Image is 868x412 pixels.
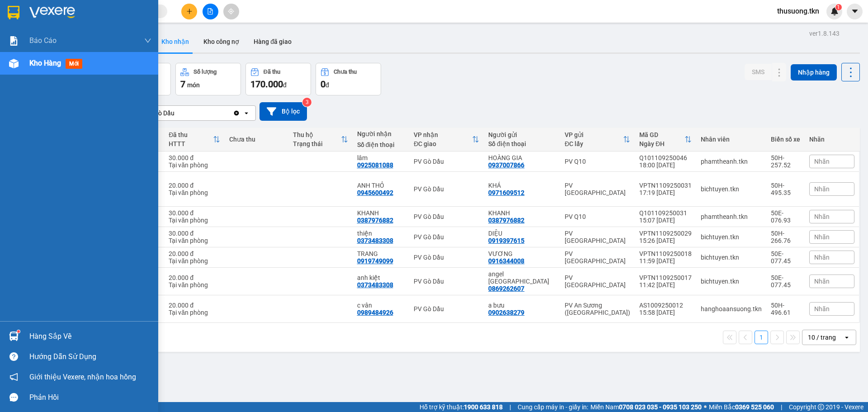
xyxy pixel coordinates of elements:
div: VPTN1109250017 [639,274,692,281]
div: thiện [357,230,405,237]
div: VP nhận [414,131,472,138]
img: logo-vxr [8,6,19,19]
span: down [144,37,151,44]
div: Chưa thu [229,136,284,143]
div: DIỆU [488,230,556,237]
div: Q101109250046 [639,154,692,161]
div: VƯƠNG [488,250,556,257]
sup: 1 [17,330,20,333]
div: Đã thu [264,69,280,75]
span: Giới thiệu Vexere, nhận hoa hồng [29,371,136,383]
div: Ngày ĐH [639,140,684,147]
img: warehouse-icon [9,331,19,341]
span: ⚪️ [704,405,707,409]
span: Kho hàng [29,59,61,67]
span: Nhãn [814,254,830,261]
div: bichtuyen.tkn [701,254,762,261]
span: aim [228,8,234,14]
div: PV Gò Dầu [414,158,479,165]
div: PV Q10 [565,158,630,165]
div: PV Gò Dầu [414,305,479,313]
div: PV [GEOGRAPHIC_DATA] [565,250,630,265]
div: Tại văn phòng [169,237,220,244]
div: angel tây ninh [488,270,556,285]
span: Nhãn [814,305,830,313]
div: HTTT [169,140,213,147]
div: 20.000 đ [169,182,220,189]
div: Số điện thoại [488,140,556,147]
span: món [187,81,200,89]
span: Nhãn [814,158,830,165]
div: a bưu [488,302,556,309]
button: Số lượng7món [175,63,241,95]
div: PV [GEOGRAPHIC_DATA] [565,230,630,244]
div: PV An Sương ([GEOGRAPHIC_DATA]) [565,302,630,316]
div: 0387976882 [357,217,393,224]
strong: 0369 525 060 [735,403,774,411]
div: PV Gò Dầu [414,254,479,261]
div: ANH THỎ [357,182,405,189]
div: 17:19 [DATE] [639,189,692,196]
span: 7 [180,79,185,90]
span: đ [283,81,287,89]
div: 50H-496.61 [771,302,800,316]
div: Tại văn phòng [169,161,220,169]
div: 50E-077.45 [771,274,800,289]
th: Toggle SortBy [288,128,352,152]
div: Tại văn phòng [169,217,220,224]
div: HOÀNG GIA [488,154,556,161]
button: caret-down [847,4,863,19]
div: TRANG [357,250,405,257]
span: Nhãn [814,185,830,193]
span: copyright [818,404,824,410]
sup: 1 [835,4,842,10]
div: bichtuyen.tkn [701,278,762,285]
span: question-circle [9,352,18,361]
div: 0902638279 [488,309,524,316]
div: 0387976882 [488,217,524,224]
div: 0971609512 [488,189,524,196]
div: ver 1.8.143 [809,28,840,38]
div: 50H-266.76 [771,230,800,244]
th: Toggle SortBy [560,128,635,152]
span: Miền Bắc [709,402,774,412]
strong: 0708 023 035 - 0935 103 250 [619,403,702,411]
div: PV [GEOGRAPHIC_DATA] [565,182,630,196]
div: phamtheanh.tkn [701,213,762,220]
span: message [9,393,18,402]
button: plus [181,4,197,19]
img: icon-new-feature [830,7,839,15]
div: Người nhận [357,130,405,137]
span: Cung cấp máy in - giấy in: [518,402,588,412]
div: KHÁ [488,182,556,189]
div: KHANH [488,209,556,217]
div: Nhân viên [701,136,762,143]
div: PV Gò Dầu [144,109,175,118]
svg: open [843,334,850,341]
span: file-add [207,8,213,14]
div: bichtuyen.tkn [701,233,762,241]
div: Phản hồi [29,391,151,404]
div: 30.000 đ [169,230,220,237]
div: 10 / trang [808,333,836,342]
div: 30.000 đ [169,209,220,217]
div: Hàng sắp về [29,330,151,343]
div: AS1009250012 [639,302,692,309]
th: Toggle SortBy [409,128,484,152]
div: 11:59 [DATE] [639,257,692,265]
button: Hàng đã giao [246,31,299,52]
div: KHANH [357,209,405,217]
div: VPTN1109250031 [639,182,692,189]
span: mới [66,59,82,69]
div: 50E-076.93 [771,209,800,224]
div: 20.000 đ [169,274,220,281]
div: Thu hộ [293,131,340,138]
div: Số điện thoại [357,141,405,148]
strong: 1900 633 818 [464,403,503,411]
button: Nhập hàng [791,64,837,81]
div: PV Gò Dầu [414,185,479,193]
div: PV Gò Dầu [414,278,479,285]
div: 0989484926 [357,309,393,316]
sup: 3 [302,98,311,107]
div: 0937007866 [488,161,524,169]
